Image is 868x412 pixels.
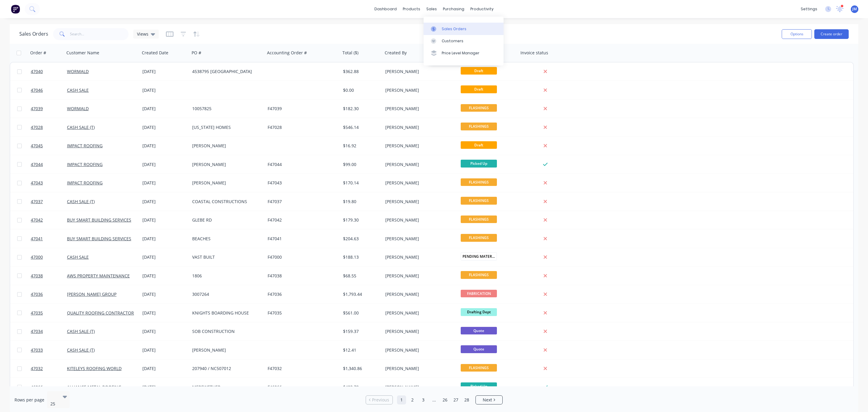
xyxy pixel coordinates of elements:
div: [DATE] [142,236,187,242]
a: IMPACT ROOFING [67,180,103,186]
span: FLASHINGS [461,104,497,112]
span: 47034 [31,328,43,334]
span: Quote [461,327,497,334]
div: $12.41 [343,347,379,353]
a: 47039 [31,100,67,118]
div: $204.63 [343,236,379,242]
div: [DATE] [142,180,187,186]
div: [PERSON_NAME] [192,180,259,186]
div: MEREWETHER [192,384,259,390]
a: 47035 [31,304,67,322]
span: Drafting Dept [461,308,497,316]
span: 47040 [31,69,43,75]
a: Page 3 [419,395,428,404]
div: [PERSON_NAME] [192,347,259,353]
a: CASH SALE (T) [67,199,95,204]
a: 47045 [31,137,67,155]
span: FABRICATION [461,290,497,297]
div: [PERSON_NAME] [385,124,452,130]
h1: Sales Orders [19,31,48,37]
span: FLASHINGS [461,364,497,372]
div: F47044 [268,161,335,168]
div: F47039 [268,106,335,112]
span: 47037 [31,199,43,205]
div: 3007264 [192,291,259,297]
div: [PERSON_NAME] [385,143,452,149]
a: Next page [476,397,502,403]
div: [PERSON_NAME] [385,384,452,390]
span: Next [483,397,492,403]
a: 46966 [31,378,67,396]
div: [DATE] [142,143,187,149]
a: 47046 [31,81,67,99]
div: $1,793.44 [343,291,379,297]
a: 47042 [31,211,67,229]
div: $99.00 [343,161,379,168]
div: [DATE] [142,384,187,390]
div: GLEBE RD [192,217,259,223]
div: $0.00 [343,87,379,93]
div: $1,340.86 [343,366,379,372]
a: [PERSON_NAME] GROUP [67,291,116,297]
div: [DATE] [142,254,187,260]
a: AWS PROPERTY MAINTENANCE [67,273,130,279]
span: FLASHINGS [461,178,497,186]
a: 47034 [31,322,67,340]
span: 47032 [31,366,43,372]
span: 47043 [31,180,43,186]
div: settings [798,5,820,14]
a: 47028 [31,118,67,136]
a: 47036 [31,285,67,303]
div: $179.30 [343,217,379,223]
div: [DATE] [142,217,187,223]
div: Created By [385,50,407,56]
a: CASH SALE (T) [67,328,95,334]
div: PO # [192,50,201,56]
div: F47037 [268,199,335,205]
img: Factory [11,5,20,14]
a: 47044 [31,155,67,174]
a: ALLIANCE METAL ROOFING [67,384,121,390]
div: VAST BUILT [192,254,259,260]
div: F47000 [268,254,335,260]
div: [PERSON_NAME] [385,199,452,205]
a: QUALITY ROOFING CONTRACTORS [67,310,136,316]
div: [PERSON_NAME] [385,273,452,279]
span: PENDING MATERIA... [461,252,497,260]
div: [PERSON_NAME] [385,310,452,316]
a: Page 27 [451,395,460,404]
a: CASH SALE (T) [67,347,95,353]
a: KITELEYS ROOFING WORLD [67,366,122,371]
span: 47038 [31,273,43,279]
a: Page 28 [462,395,471,404]
span: 47041 [31,236,43,242]
span: 47039 [31,106,43,112]
span: FLASHINGS [461,216,497,223]
span: Picked Up [461,160,497,167]
div: SOB CONSTRUCTION [192,328,259,334]
span: FLASHINGS [461,197,497,204]
div: [PERSON_NAME] [385,291,452,297]
div: [DATE] [142,69,187,75]
div: $546.14 [343,124,379,130]
div: $19.80 [343,199,379,205]
a: Page 2 [408,395,417,404]
span: 47028 [31,124,43,130]
div: [DATE] [142,310,187,316]
div: [PERSON_NAME] [385,254,452,260]
div: 207940 / NC507012 [192,366,259,372]
div: F47036 [268,291,335,297]
span: Rows per page [14,397,44,403]
div: F47028 [268,124,335,130]
div: $68.55 [343,273,379,279]
div: products [400,5,423,14]
div: Customers [442,38,463,44]
div: Accounting Order # [267,50,307,56]
div: F47042 [268,217,335,223]
div: Customer Name [66,50,99,56]
div: [PERSON_NAME] [385,69,452,75]
a: BUY SMART BUILDING SERVICES [67,217,131,223]
span: FLASHINGS [461,271,497,279]
span: 46966 [31,384,43,390]
span: JM [852,6,857,12]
